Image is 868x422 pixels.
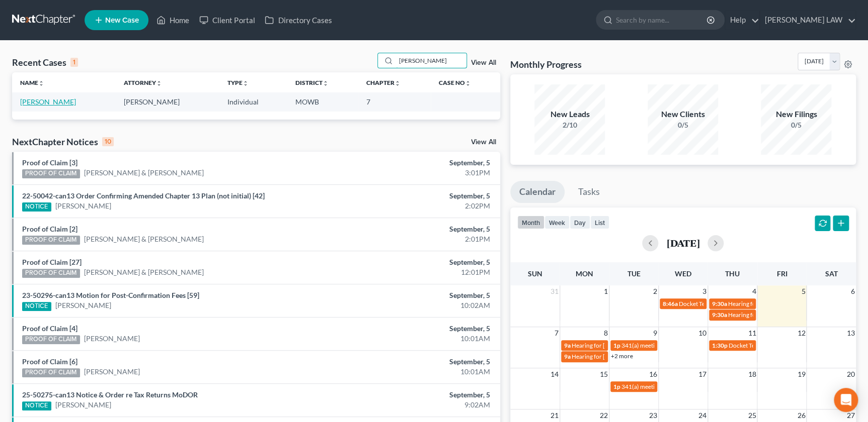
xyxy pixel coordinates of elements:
a: Proof of Claim [3] [22,158,77,167]
div: 0/5 [648,120,718,130]
div: New Filings [761,109,831,120]
span: 4 [751,285,757,297]
a: Directory Cases [260,11,337,29]
i: unfold_more [465,80,471,86]
div: September, 5 [341,324,490,334]
div: 12:01PM [341,267,490,277]
div: September, 5 [341,357,490,367]
td: Individual [219,92,287,111]
div: September, 5 [341,191,490,201]
a: View All [471,139,496,146]
span: 22 [599,409,609,421]
span: 1p [613,342,620,349]
a: Nameunfold_more [20,79,44,86]
a: View All [471,59,496,66]
span: New Case [105,17,139,24]
h2: [DATE] [666,238,699,248]
a: Proof of Claim [4] [22,324,77,333]
div: 10:01AM [341,334,490,344]
span: Sun [527,269,542,278]
button: list [590,216,609,229]
a: 23-50296-can13 Motion for Post-Confirmation Fees [59] [22,291,199,299]
a: Case Nounfold_more [439,79,471,86]
span: 9a [564,353,571,360]
span: 7 [554,327,560,339]
span: 341(a) meeting for [PERSON_NAME] [621,342,719,349]
span: 16 [648,368,658,380]
h3: Monthly Progress [510,58,582,70]
a: [PERSON_NAME] & [PERSON_NAME] [84,267,204,277]
span: 31 [549,285,560,297]
i: unfold_more [323,80,329,86]
a: Tasks [569,181,609,203]
a: Client Portal [194,11,260,29]
div: 1 [70,58,78,67]
div: PROOF OF CLAIM [22,368,80,377]
td: 7 [358,92,431,111]
span: Thu [725,269,740,278]
div: 2:02PM [341,201,490,211]
span: 23 [648,409,658,421]
span: Tue [627,269,640,278]
span: Hearing for [PERSON_NAME] [572,353,650,360]
span: 9 [652,327,658,339]
span: 3 [701,285,707,297]
span: 1:30p [712,342,728,349]
span: 21 [549,409,560,421]
a: [PERSON_NAME] & [PERSON_NAME] [84,168,204,178]
a: [PERSON_NAME] [55,300,111,310]
a: [PERSON_NAME] & [PERSON_NAME] [84,234,204,244]
div: NOTICE [22,401,51,410]
span: Docket Text: for [PERSON_NAME] [729,342,819,349]
div: PROOF OF CLAIM [22,169,80,178]
span: 2 [652,285,658,297]
span: 13 [846,327,856,339]
button: month [517,216,544,229]
div: PROOF OF CLAIM [22,236,80,245]
a: [PERSON_NAME] [84,334,140,344]
a: [PERSON_NAME] [55,400,111,410]
i: unfold_more [394,80,401,86]
span: 9:30a [712,311,727,319]
a: Proof of Claim [2] [22,225,77,233]
span: 9a [564,342,571,349]
span: 8:46a [663,300,678,307]
div: 0/5 [761,120,831,130]
span: Fri [776,269,787,278]
div: 10:01AM [341,367,490,377]
span: 6 [850,285,856,297]
a: [PERSON_NAME] [84,367,140,377]
button: week [544,216,570,229]
input: Search by name... [616,11,708,29]
span: Mon [576,269,593,278]
div: New Leads [534,109,605,120]
span: 9:30a [712,300,727,307]
a: Home [151,11,194,29]
span: 24 [697,409,707,421]
div: September, 5 [341,290,490,300]
div: Recent Cases [12,56,78,68]
a: 22-50042-can13 Order Confirming Amended Chapter 13 Plan (not initial) [42] [22,191,265,200]
span: 1 [603,285,609,297]
div: 10:02AM [341,300,490,310]
span: 25 [747,409,757,421]
a: Proof of Claim [6] [22,357,77,366]
div: September, 5 [341,257,490,267]
i: unfold_more [38,80,44,86]
div: 2/10 [534,120,605,130]
span: Wed [675,269,691,278]
a: [PERSON_NAME] LAW [760,11,855,29]
a: Help [725,11,759,29]
i: unfold_more [156,80,162,86]
i: unfold_more [243,80,249,86]
td: MOWB [287,92,358,111]
span: 5 [800,285,806,297]
span: 1p [613,383,620,390]
div: 9:02AM [341,400,490,410]
span: 14 [549,368,560,380]
a: Typeunfold_more [227,79,249,86]
a: Chapterunfold_more [366,79,401,86]
div: 3:01PM [341,168,490,178]
span: 19 [796,368,806,380]
span: Docket Text: for [PERSON_NAME] [679,300,769,307]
